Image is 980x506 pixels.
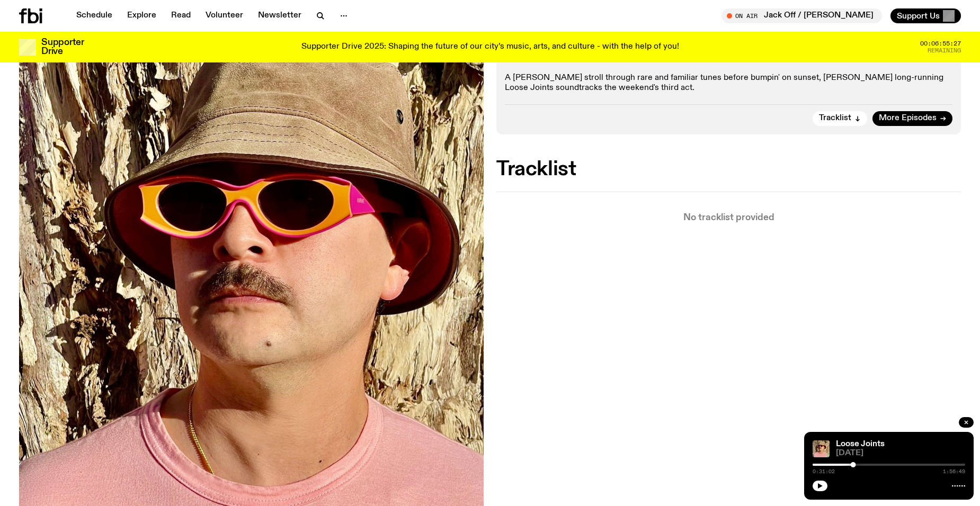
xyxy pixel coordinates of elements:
[199,8,250,23] a: Volunteer
[897,11,940,21] span: Support Us
[496,213,961,222] p: No tracklist provided
[813,469,835,474] span: 0:31:02
[505,73,952,93] p: A [PERSON_NAME] stroll through rare and familiar tunes before bumpin' on sunset, [PERSON_NAME] lo...
[928,48,961,53] span: Remaining
[301,42,679,52] p: Supporter Drive 2025: Shaping the future of our city’s music, arts, and culture - with the help o...
[879,114,937,122] span: More Episodes
[41,38,84,56] h3: Supporter Drive
[721,8,882,23] button: On AirJack Off / [PERSON_NAME]
[70,8,119,23] a: Schedule
[836,449,965,457] span: [DATE]
[836,440,885,448] a: Loose Joints
[813,111,867,126] button: Tracklist
[813,440,830,457] img: Tyson stands in front of a paperbark tree wearing orange sunglasses, a suede bucket hat and a pin...
[920,41,961,47] span: 00:06:55:27
[496,160,961,179] h2: Tracklist
[165,8,197,23] a: Read
[872,111,952,126] a: More Episodes
[890,8,961,23] button: Support Us
[943,469,965,474] span: 1:56:49
[819,114,851,122] span: Tracklist
[121,8,163,23] a: Explore
[252,8,308,23] a: Newsletter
